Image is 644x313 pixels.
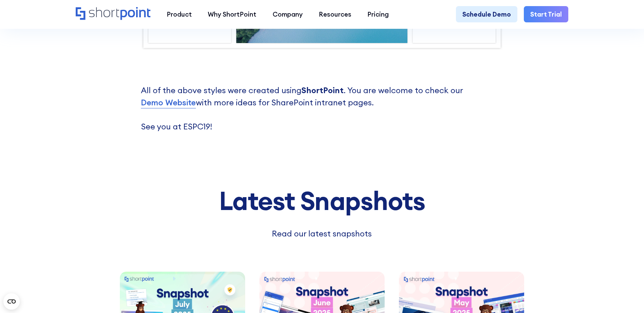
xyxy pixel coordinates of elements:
[367,9,389,19] div: Pricing
[524,6,568,22] a: Start Trial
[264,6,311,22] a: Company
[522,234,644,313] iframe: Chat Widget
[76,7,151,21] a: Home
[195,228,449,240] p: Read our latest snapshots
[167,9,192,19] div: Product
[116,187,528,215] div: Latest Snapshots
[360,6,397,22] a: Pricing
[273,9,303,19] div: Company
[3,293,20,310] button: Open CMP widget
[208,9,256,19] div: Why ShortPoint
[301,85,344,95] strong: ShortPoint
[456,6,517,22] a: Schedule Demo
[141,84,503,132] p: All of the above styles were created using . You are welcome to check our with more ideas for Sha...
[200,6,264,22] a: Why ShortPoint
[141,97,196,109] a: Demo Website
[159,6,200,22] a: Product
[319,9,351,19] div: Resources
[311,6,359,22] a: Resources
